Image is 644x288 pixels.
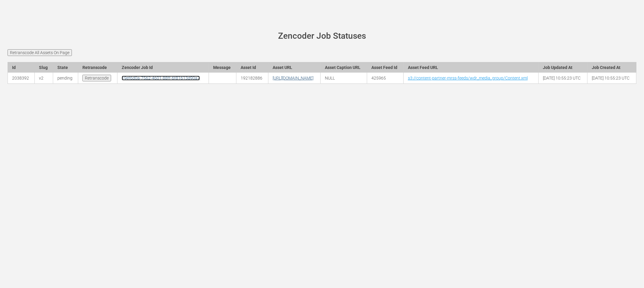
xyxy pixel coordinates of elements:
h1: Zencoder Job Statuses [16,31,628,41]
input: Retranscode [82,75,111,81]
th: Id [8,62,35,73]
a: s3://content-partner-mrss-feeds/wdr_media_group/Content.xml [408,76,528,80]
th: Retranscode [78,62,117,73]
a: 19ef6d0a-7562-4601-88ff-6f81613d90a7 [122,76,200,80]
td: 192182886 [236,73,268,84]
th: Asset Feed URL [403,62,538,73]
td: [DATE] 10:55:23 UTC [539,73,588,84]
th: State [53,62,78,73]
th: Message [209,62,236,73]
th: Slug [35,62,53,73]
td: 2038392 [8,73,35,84]
td: v2 [35,73,53,84]
td: pending [53,73,78,84]
td: [DATE] 10:55:23 UTC [588,73,636,84]
th: Asset Caption URL [320,62,367,73]
th: Job Updated At [539,62,588,73]
th: Job Created At [588,62,636,73]
th: Asset Feed Id [367,62,404,73]
input: Retranscode All Assets On Page [8,49,72,56]
th: Asset URL [268,62,320,73]
th: Asset Id [236,62,268,73]
td: NULL [320,73,367,84]
td: 425965 [367,73,404,84]
th: Zencoder Job Id [117,62,209,73]
a: [URL][DOMAIN_NAME] [273,76,313,80]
